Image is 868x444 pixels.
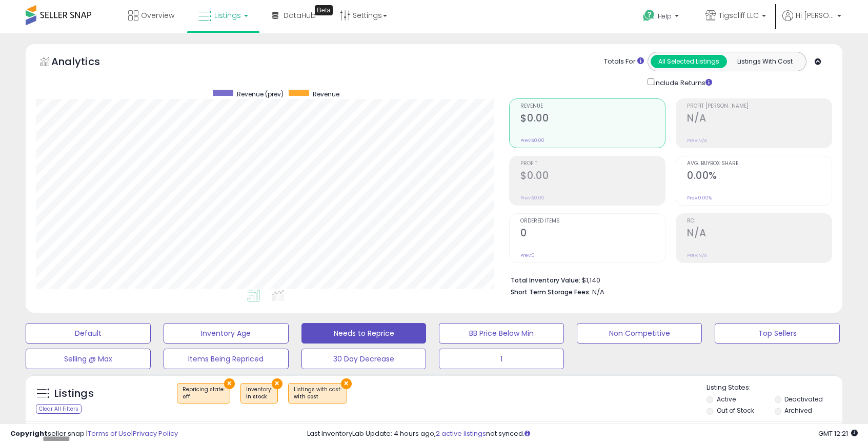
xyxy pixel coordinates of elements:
[183,393,225,400] div: off
[10,429,48,438] strong: Copyright
[706,383,842,393] p: Listing States:
[687,137,707,144] small: Prev: N/A
[604,57,644,67] div: Totals For
[315,5,333,15] div: Tooltip anchor
[717,395,736,403] label: Active
[307,429,858,439] div: Last InventoryLab Update: 4 hours ago, not synced.
[520,104,665,109] span: Revenue
[520,170,665,184] h2: $0.00
[717,406,754,415] label: Out of Stock
[687,252,707,258] small: Prev: N/A
[687,195,712,201] small: Prev: 0.00%
[715,323,840,344] button: Top Sellers
[301,323,427,344] button: Needs to Reprice
[658,12,672,21] span: Help
[54,387,94,401] h5: Listings
[436,429,486,438] a: 2 active listings
[520,218,665,224] span: Ordered Items
[687,104,832,109] span: Profit [PERSON_NAME]
[784,406,812,415] label: Archived
[214,10,241,21] span: Listings
[511,288,591,296] b: Short Term Storage Fees:
[141,10,174,21] span: Overview
[246,386,272,401] span: Inventory :
[592,287,604,297] span: N/A
[640,76,724,88] div: Include Returns
[719,10,759,21] span: Tigscliff LLC
[183,386,225,401] span: Repricing state :
[520,137,544,144] small: Prev: $0.00
[164,349,289,369] button: Items Being Repriced
[635,2,689,33] a: Help
[51,54,120,71] h5: Analytics
[341,378,352,389] button: ×
[687,227,832,241] h2: N/A
[133,429,178,438] a: Privacy Policy
[439,349,564,369] button: 1
[577,323,702,344] button: Non Competitive
[294,386,341,401] span: Listings with cost :
[313,90,339,98] span: Revenue
[784,395,823,403] label: Deactivated
[726,55,803,68] button: Listings With Cost
[246,393,272,400] div: in stock
[88,429,131,438] a: Terms of Use
[511,276,580,285] b: Total Inventory Value:
[26,349,151,369] button: Selling @ Max
[520,161,665,167] span: Profit
[237,90,284,98] span: Revenue (prev)
[520,227,665,241] h2: 0
[284,10,316,21] span: DataHub
[520,112,665,126] h2: $0.00
[687,218,832,224] span: ROI
[294,393,341,400] div: with cost
[272,378,282,389] button: ×
[10,429,178,439] div: seller snap | |
[687,161,832,167] span: Avg. Buybox Share
[36,404,82,414] div: Clear All Filters
[642,9,655,22] i: Get Help
[520,195,544,201] small: Prev: $0.00
[164,323,289,344] button: Inventory Age
[301,349,427,369] button: 30 Day Decrease
[511,273,824,286] li: $1,140
[687,112,832,126] h2: N/A
[26,323,151,344] button: Default
[651,55,727,68] button: All Selected Listings
[796,10,834,21] span: Hi [PERSON_NAME]
[520,252,535,258] small: Prev: 0
[687,170,832,184] h2: 0.00%
[818,429,858,438] span: 2025-08-16 12:21 GMT
[224,378,235,389] button: ×
[782,10,841,33] a: Hi [PERSON_NAME]
[439,323,564,344] button: BB Price Below Min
